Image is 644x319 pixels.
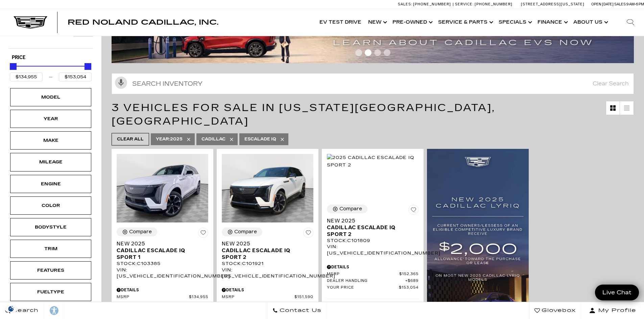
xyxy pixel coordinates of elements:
div: ColorColor [10,196,91,215]
button: Compare Vehicle [327,205,367,213]
button: Save Vehicle [408,205,419,217]
span: New 2025 [327,217,413,224]
a: MSRP $151,590 [222,295,313,300]
span: $151,590 [294,295,313,300]
span: MSRP [222,295,294,300]
span: Clear All [117,135,144,143]
div: Pricing Details - New 2025 Cadillac ESCALADE IQ Sport 2 [327,264,419,270]
div: MileageMileage [10,153,91,171]
span: ESCALADE IQ [244,135,276,143]
a: MSRP $152,365 [327,272,419,277]
img: Cadillac Dark Logo with Cadillac White Text [14,16,47,29]
a: Pre-Owned [389,9,435,36]
div: Model [34,94,68,101]
img: Opt-Out Icon [3,305,19,312]
span: Go to slide 4 [384,49,390,56]
div: Features [34,267,68,274]
img: 2025 Cadillac ESCALADE IQ Sport 2 [222,154,313,222]
div: Stock : C103385 [117,261,208,267]
a: New 2025Cadillac ESCALADE IQ Sport 2 [327,217,419,238]
a: New 2025Cadillac ESCALADE IQ Sport 2 [222,240,313,261]
span: [PHONE_NUMBER] [475,2,512,6]
span: Cadillac ESCALADE IQ Sport 1 [117,247,203,261]
a: Contact Us [267,302,327,319]
span: Dealer Handling [327,278,405,284]
a: [STREET_ADDRESS][US_STATE] [521,2,585,6]
a: New 2025Cadillac ESCALADE IQ Sport 1 [117,240,208,261]
span: Go to slide 2 [365,49,372,56]
div: Color [34,202,68,209]
div: TrimTrim [10,240,91,258]
a: Glovebox [529,302,581,319]
span: Open [DATE] [591,2,614,6]
a: MSRP $134,955 [117,295,208,300]
span: Sales: [614,2,626,6]
a: Service & Parts [435,9,495,36]
img: 2025 Cadillac ESCALADE IQ Sport 2 [327,154,419,169]
a: EV Test Drive [316,9,365,36]
span: Cadillac ESCALADE IQ Sport 2 [222,247,308,261]
div: BodystyleBodystyle [10,218,91,236]
span: Contact Us [278,306,321,315]
span: Your Price [327,285,399,290]
section: Click to Open Cookie Consent Modal [3,305,19,312]
div: Compare [339,206,362,212]
span: MSRP [117,295,189,300]
a: Dealer Handling $689 [327,278,419,284]
div: Pricing Details - New 2025 Cadillac ESCALADE IQ Sport 2 [222,287,313,293]
button: Save Vehicle [198,228,208,240]
div: YearYear [10,110,91,128]
div: FueltypeFueltype [10,283,91,301]
span: 2025 [156,135,183,143]
span: 9 AM-6 PM [626,2,644,6]
div: Engine [34,180,68,188]
div: Stock : C101809 [327,238,419,244]
a: Red Noland Cadillac, Inc. [68,19,218,26]
a: Finance [534,9,570,36]
div: Make [34,137,68,144]
a: Service: [PHONE_NUMBER] [453,2,514,6]
span: Service: [455,2,474,6]
div: VIN: [US_VEHICLE_IDENTIFICATION_NUMBER] [327,244,419,256]
div: Minimum Price [10,63,17,70]
span: [PHONE_NUMBER] [413,2,451,6]
div: Compare [234,229,257,235]
button: Open user profile menu [581,302,644,319]
span: Glovebox [540,306,576,315]
a: About Us [570,9,610,36]
div: Mileage [34,158,68,166]
span: Live Chat [599,289,635,296]
span: $152,365 [399,272,419,277]
span: MSRP [327,272,399,277]
span: Red Noland Cadillac, Inc. [68,18,218,26]
span: 3 Vehicles for Sale in [US_STATE][GEOGRAPHIC_DATA], [GEOGRAPHIC_DATA] [112,102,495,127]
span: Cadillac ESCALADE IQ Sport 2 [327,224,413,238]
div: Bodystyle [34,223,68,231]
a: Live Chat [595,285,639,300]
span: New 2025 [222,240,308,247]
div: MakeMake [10,131,91,150]
div: Stock : C101921 [222,261,313,267]
div: ModelModel [10,88,91,106]
div: VIN: [US_VEHICLE_IDENTIFICATION_NUMBER] [117,267,208,279]
h5: Price [12,55,90,61]
button: Compare Vehicle [117,228,157,236]
a: Your Price $153,054 [327,285,419,290]
div: Trim [34,245,68,252]
img: 2025 Cadillac ESCALADE IQ Sport 1 [117,154,208,222]
button: Compare Vehicle [222,228,262,236]
span: My Profile [596,306,636,315]
a: Specials [495,9,534,36]
span: Go to slide 3 [374,49,381,56]
input: Minimum [10,73,43,81]
span: Sales: [398,2,412,6]
a: Sales: [PHONE_NUMBER] [398,2,453,6]
a: New [365,9,389,36]
span: Search [10,306,39,315]
button: Save Vehicle [303,228,313,240]
svg: Click to toggle on voice search [115,77,127,89]
div: Maximum Price [85,63,91,70]
span: Year : [156,137,170,141]
div: FeaturesFeatures [10,261,91,280]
